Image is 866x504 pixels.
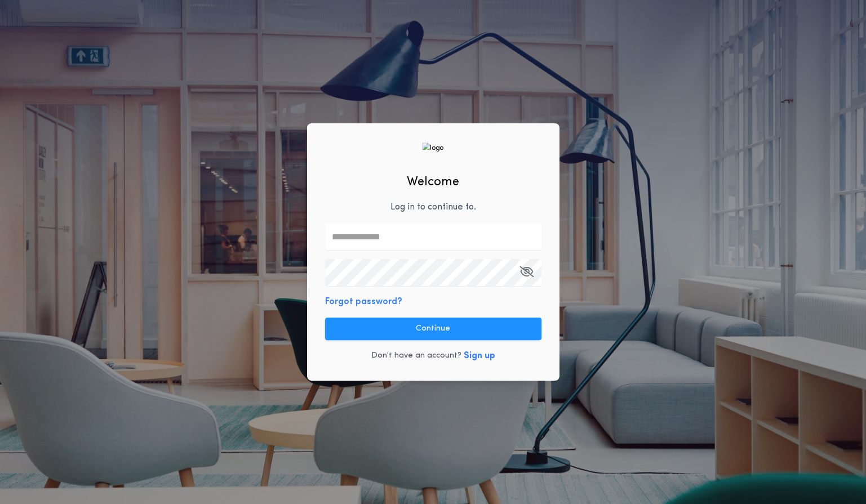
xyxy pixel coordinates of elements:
[390,200,476,214] p: Log in to continue to .
[407,173,459,191] h2: Welcome
[325,295,402,309] button: Forgot password?
[371,350,461,362] p: Don't have an account?
[423,142,444,153] img: logo
[325,318,541,340] button: Continue
[464,349,495,363] button: Sign up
